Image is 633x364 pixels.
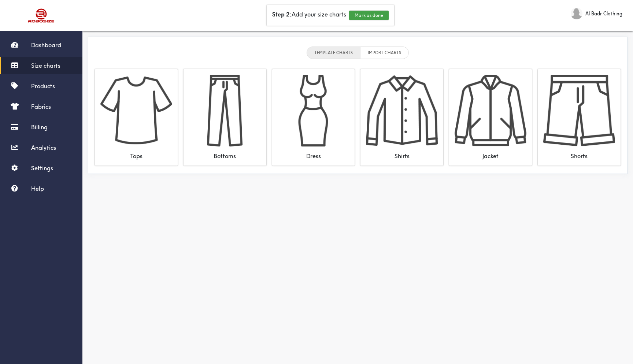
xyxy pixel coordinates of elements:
[571,8,582,19] img: Al Badr Clothing
[366,146,438,160] div: Shirts
[360,47,409,59] li: IMPORT CHARTS
[31,103,51,110] span: Fabrics
[31,41,61,49] span: Dashboard
[31,185,44,192] span: Help
[189,146,261,160] div: Bottoms
[349,11,389,20] button: Mark as done
[366,75,438,146] img: vd7xDZGTHDwRo6OJ5TBsEq5h9G06IX3DslqjxfjUCQqYQMStRgcBkaTis3NxcsjpLwGAoLC9966y2YZLgUhTRKUUMwaUzVOIQ...
[189,75,261,146] img: KsoKiqKa0SlFxORivqgmpoaymcvdzSW+tZmz55tJ94TUNN0ceIX91npcePGDRkyxMg5z5kz58KFC1mCRjsC86IszMLYXC8g4l...
[455,146,526,160] div: Jacket
[307,47,360,59] li: TEMPLATE CHARTS
[31,82,55,90] span: Products
[543,75,615,146] img: VKmb1b8PcAAAAASUVORK5CYII=
[543,146,615,160] div: Shorts
[267,5,394,26] div: Add your size charts
[585,10,622,18] span: Al Badr Clothing
[455,75,526,146] img: CTAAZQKxoenulmMAAAAASUVORK5CYII=
[100,146,172,160] div: Tops
[31,144,56,151] span: Analytics
[272,11,292,18] b: Step 2:
[31,123,48,131] span: Billing
[31,164,53,172] span: Settings
[14,5,69,26] img: Robosize
[100,75,172,146] img: RODicVgYjGYWAwGE4vhIvifAAMANIINg8Q9U7gAAAAASUVORK5CYII=
[278,75,349,146] img: f09NA7C3t7+1WrVqWkpLBBrP8KMABWhxdaqtulYQAAAABJRU5ErkJggg==
[31,62,60,69] span: Size charts
[278,146,349,160] div: Dress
